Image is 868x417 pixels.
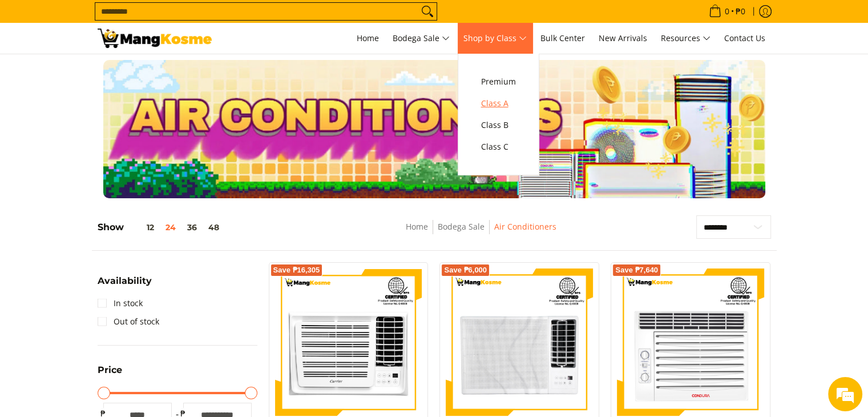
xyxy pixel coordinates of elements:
[98,366,122,375] span: Price
[475,114,522,136] a: Class B
[406,221,428,232] a: Home
[357,33,379,43] span: Home
[705,5,749,18] span: •
[98,29,212,48] img: Bodega Sale Aircon l Mang Kosme: Home Appliances Warehouse Sale | Page 3
[273,267,320,274] span: Save ₱16,305
[351,23,385,54] a: Home
[458,23,532,54] a: Shop by Class
[494,221,556,232] a: Air Conditioners
[617,268,764,416] img: Condura 1.00 HP Deluxe 6S Series, Window-Type Air Conditioner (Class B)
[181,223,203,232] button: 36
[475,136,522,158] a: Class C
[540,33,585,43] span: Bulk Center
[481,75,516,89] span: Premium
[593,23,653,54] a: New Arrivals
[393,31,450,46] span: Bodega Sale
[275,268,422,416] img: Carrier 1.00 HP Remote Window-Type Compact Inverter Air Conditioner (Class B)
[438,221,485,232] a: Bodega Sale
[599,33,647,43] span: New Arrivals
[98,276,152,286] span: Availability
[734,7,747,15] span: ₱0
[98,294,143,312] a: In stock
[98,312,159,331] a: Out of stock
[160,223,181,232] button: 24
[718,23,771,54] a: Contact Us
[481,118,516,133] span: Class B
[475,93,522,114] a: Class A
[418,3,437,20] button: Search
[223,23,771,54] nav: Main Menu
[326,220,637,246] nav: Breadcrumbs
[444,267,487,274] span: Save ₱6,000
[475,71,522,93] a: Premium
[661,31,710,46] span: Resources
[98,222,225,233] h5: Show
[615,267,658,274] span: Save ₱7,640
[724,33,765,43] span: Contact Us
[481,97,516,111] span: Class A
[203,223,225,232] button: 48
[124,223,160,232] button: 12
[98,276,152,294] summary: Open
[446,268,593,416] img: Carrier 1.50 HP Remote Aura Window-Type Inverter Air Conditioner (Premium)
[463,31,527,46] span: Shop by Class
[481,140,516,154] span: Class C
[655,23,716,54] a: Resources
[98,366,122,383] summary: Open
[387,23,455,54] a: Bodega Sale
[535,23,591,54] a: Bulk Center
[723,7,731,15] span: 0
